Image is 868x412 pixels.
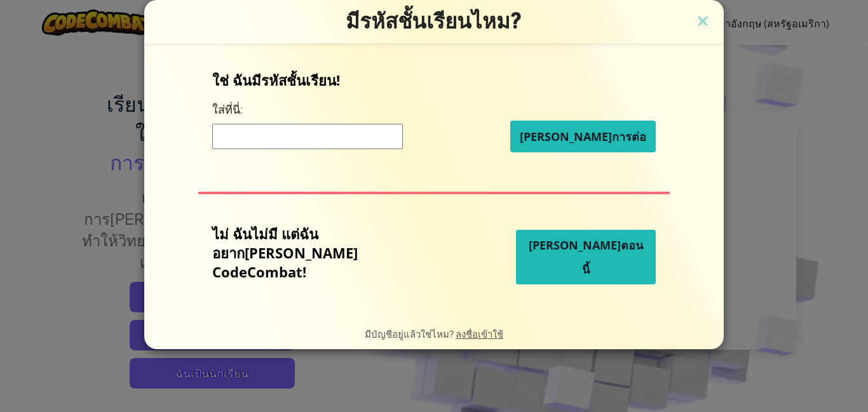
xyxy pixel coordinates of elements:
[456,328,503,340] a: ลงชื่อเข้าใช้
[516,230,656,284] button: [PERSON_NAME]ตอนนี้
[520,129,646,144] font: [PERSON_NAME]การต่อ
[346,8,522,34] font: มีรหัสชั้นเรียนไหม?
[365,328,454,340] font: มีบัญชีอยู่แล้วใช่ไหม?
[212,224,358,281] font: ไม่ ฉันไม่มี แต่ฉันอยาก[PERSON_NAME] CodeCombat!
[212,102,243,117] font: ใส่ที่นี่:
[212,70,340,90] font: ใช่ ฉันมีรหัสชั้นเรียน!
[510,121,656,152] button: [PERSON_NAME]การต่อ
[529,237,643,277] font: [PERSON_NAME]ตอนนี้
[695,13,711,32] img: ไอคอนปิด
